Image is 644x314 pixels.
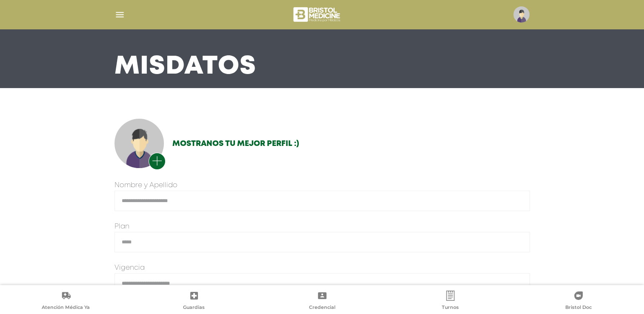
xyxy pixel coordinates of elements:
[114,222,129,232] label: Plan
[442,304,459,312] span: Turnos
[42,304,90,312] span: Atención Médica Ya
[386,291,514,312] a: Turnos
[292,4,343,25] img: bristol-medicine-blanco.png
[513,6,530,23] img: profile-placeholder.svg
[309,304,335,312] span: Credencial
[565,304,592,312] span: Bristol Doc
[2,291,130,312] a: Atención Médica Ya
[130,291,258,312] a: Guardias
[114,9,125,20] img: Cober_menu-lines-white.svg
[114,56,256,78] h3: Mis Datos
[514,291,642,312] a: Bristol Doc
[114,263,145,273] label: Vigencia
[172,140,299,149] h2: Mostranos tu mejor perfil :)
[258,291,386,312] a: Credencial
[114,180,177,191] label: Nombre y Apellido
[183,304,205,312] span: Guardias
